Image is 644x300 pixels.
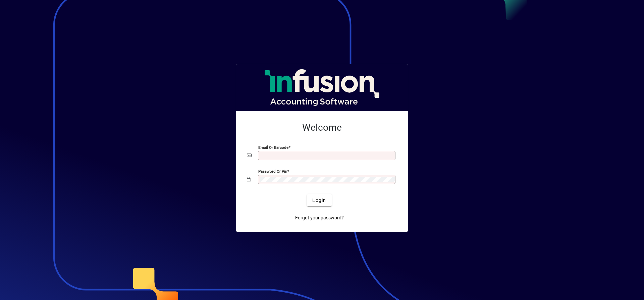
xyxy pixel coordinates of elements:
[258,169,287,174] mat-label: Password or Pin
[312,197,326,204] span: Login
[307,194,331,206] button: Login
[292,212,346,224] a: Forgot your password?
[258,145,288,150] mat-label: Email or Barcode
[247,122,397,133] h2: Welcome
[295,214,344,221] span: Forgot your password?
